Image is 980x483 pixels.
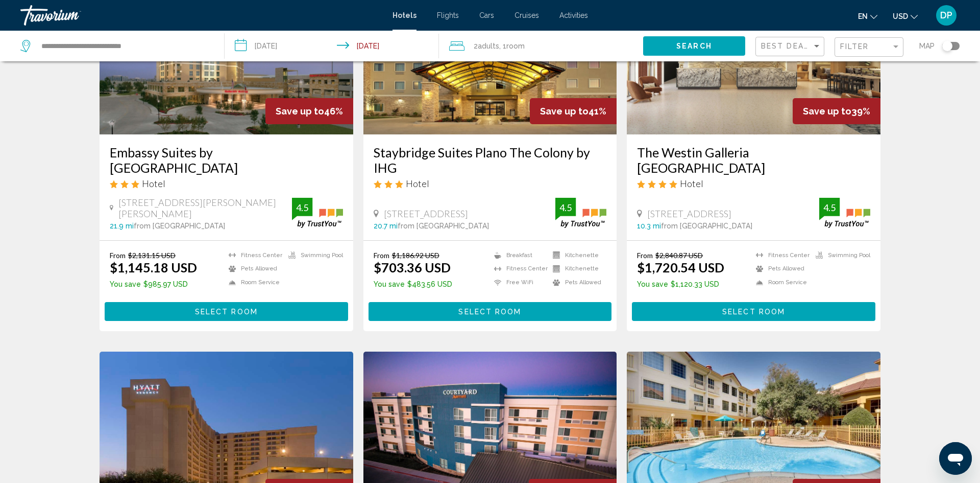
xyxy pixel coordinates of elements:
[393,11,416,19] a: Hotels
[392,251,439,260] del: $1,186.92 USD
[283,251,343,260] li: Swimming Pool
[819,201,840,214] div: 4.5
[530,98,617,124] div: 41%
[225,31,439,61] button: Check-in date: Oct 5, 2025 Check-out date: Oct 12, 2025
[676,42,712,51] span: Search
[374,260,451,275] ins: $703.36 USD
[893,12,908,20] span: USD
[374,280,452,288] p: $483.56 USD
[819,198,870,228] img: trustyou-badge.svg
[439,31,643,61] button: Travelers: 2 adults, 0 children
[637,222,661,230] span: 10.3 mi
[374,178,607,189] div: 3 star Hotel
[134,222,225,230] span: from [GEOGRAPHIC_DATA]
[632,305,875,316] a: Select Room
[437,11,459,19] a: Flights
[110,251,126,260] span: From
[751,265,811,273] li: Pets Allowed
[110,280,197,288] p: $985.97 USD
[276,106,324,117] span: Save up to
[374,251,389,260] span: From
[811,251,870,260] li: Swimming Pool
[105,302,348,321] button: Select Room
[195,308,258,316] span: Select Room
[374,222,398,230] span: 20.7 mi
[643,36,745,55] button: Search
[110,145,343,175] a: Embassy Suites by [GEOGRAPHIC_DATA]
[489,251,548,260] li: Breakfast
[224,265,283,273] li: Pets Allowed
[935,41,960,51] button: Toggle map
[224,251,283,260] li: Fitness Center
[680,178,703,189] span: Hotel
[933,5,960,26] button: User Menu
[265,98,353,124] div: 46%
[458,308,521,316] span: Select Room
[637,251,653,260] span: From
[793,98,880,124] div: 39%
[637,145,870,175] a: The Westin Galleria [GEOGRAPHIC_DATA]
[20,5,382,26] a: Travorium
[479,11,494,19] a: Cars
[632,302,875,321] button: Select Room
[374,145,607,175] a: Staybridge Suites Plano The Colony by IHG
[637,178,870,189] div: 4 star Hotel
[858,12,868,20] span: en
[374,280,405,288] span: You save
[835,37,903,58] button: Filter
[489,265,548,273] li: Fitness Center
[548,251,606,260] li: Kitchenette
[406,178,429,189] span: Hotel
[384,208,468,219] span: [STREET_ADDRESS]
[939,442,972,475] iframe: Button to launch messaging window
[555,201,576,214] div: 4.5
[110,260,197,275] ins: $1,145.18 USD
[893,9,918,24] button: Change currency
[940,10,952,20] span: DP
[478,42,499,50] span: Adults
[369,302,612,321] button: Select Room
[637,280,668,288] span: You save
[661,222,752,230] span: from [GEOGRAPHIC_DATA]
[761,42,821,51] mat-select: Sort by
[118,197,291,219] span: [STREET_ADDRESS][PERSON_NAME][PERSON_NAME]
[110,280,141,288] span: You save
[292,201,312,214] div: 4.5
[761,42,815,50] span: Best Deals
[722,308,785,316] span: Select Room
[398,222,489,230] span: from [GEOGRAPHIC_DATA]
[858,9,877,24] button: Change language
[637,260,724,275] ins: $1,720.54 USD
[369,305,612,316] a: Select Room
[559,11,588,19] a: Activities
[499,39,525,53] span: , 1
[540,106,589,117] span: Save up to
[637,280,724,288] p: $1,120.33 USD
[647,208,731,219] span: [STREET_ADDRESS]
[548,265,606,273] li: Kitchenette
[105,305,348,316] a: Select Room
[128,251,176,260] del: $2,131.15 USD
[803,106,851,117] span: Save up to
[655,251,703,260] del: $2,840.87 USD
[110,222,134,230] span: 21.9 mi
[292,198,343,228] img: trustyou-badge.svg
[919,39,935,53] span: Map
[555,198,606,228] img: trustyou-badge.svg
[489,278,548,287] li: Free WiFi
[110,178,343,189] div: 3 star Hotel
[548,278,606,287] li: Pets Allowed
[142,178,165,189] span: Hotel
[506,42,525,50] span: Room
[751,278,811,287] li: Room Service
[514,11,539,19] a: Cruises
[224,278,283,287] li: Room Service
